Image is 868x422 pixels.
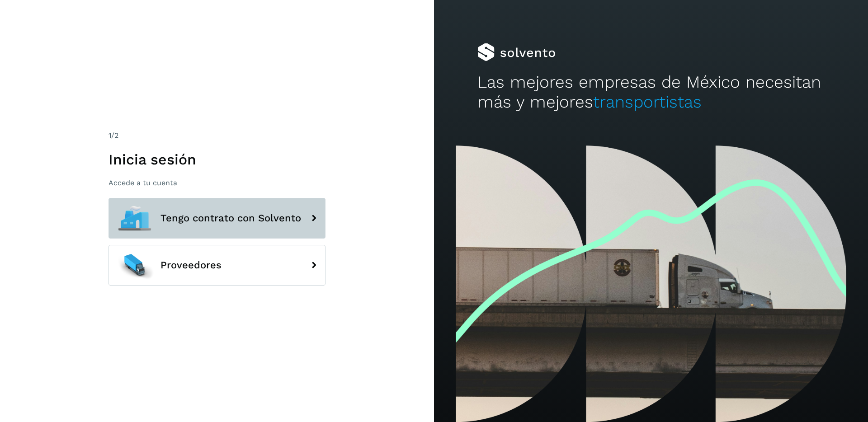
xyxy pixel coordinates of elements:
button: Tengo contrato con Solvento [108,198,325,239]
p: Accede a tu cuenta [108,178,325,187]
span: Proveedores [160,260,222,271]
span: 1 [108,131,111,140]
h2: Las mejores empresas de México necesitan más y mejores [477,72,825,113]
span: transportistas [593,92,702,112]
span: Tengo contrato con Solvento [160,213,301,224]
button: Proveedores [108,245,325,286]
h1: Inicia sesión [108,151,325,168]
div: /2 [108,130,325,141]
